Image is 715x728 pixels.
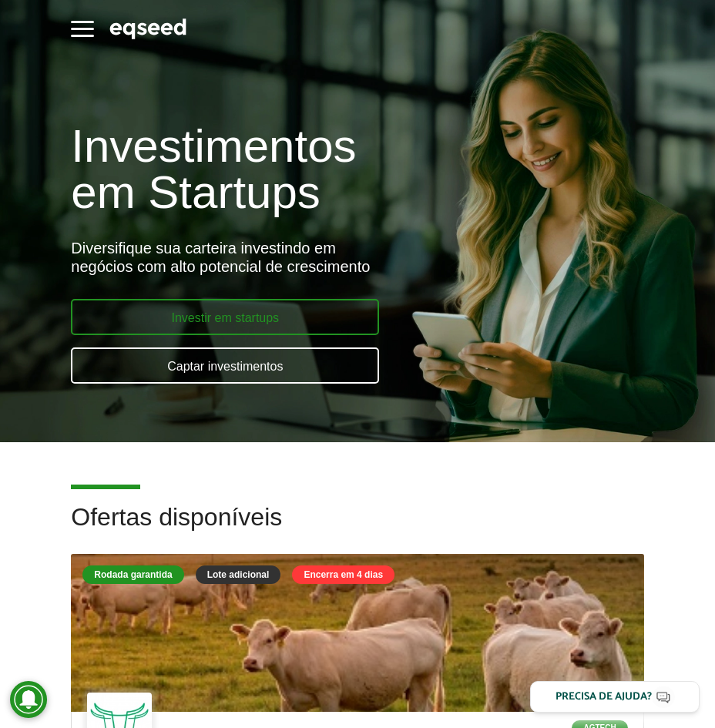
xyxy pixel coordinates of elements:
img: EqSeed [109,16,186,42]
div: Diversifique sua carteira investindo em negócios com alto potencial de crescimento [71,239,643,276]
div: Lote adicional [196,565,281,584]
h2: Ofertas disponíveis [71,504,643,554]
div: Rodada garantida [82,565,183,584]
a: Investir em startups [71,299,379,335]
div: Encerra em 4 dias [292,565,394,584]
a: Captar investimentos [71,347,379,384]
h1: Investimentos em Startups [71,123,643,216]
